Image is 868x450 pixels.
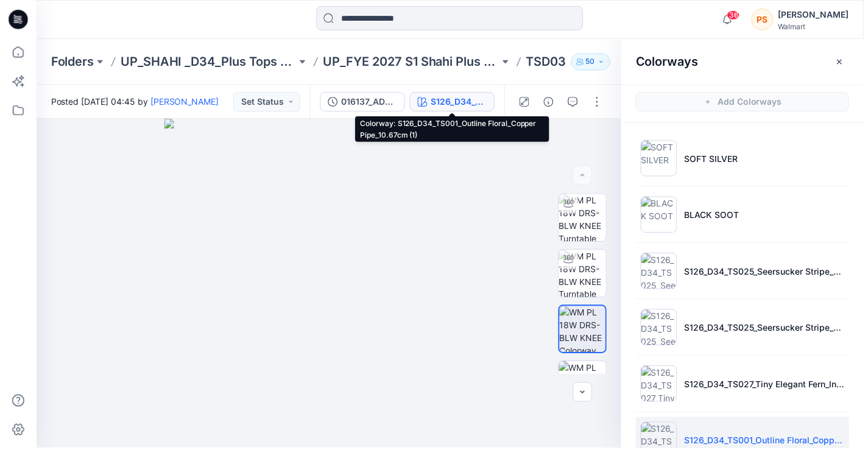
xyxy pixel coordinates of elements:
[121,54,298,71] a: UP_SHAHI _D34_Plus Tops and Dresses
[343,96,399,109] div: 016137_ADM_ LS MINI TIERED SHIRT DRESS
[322,93,407,112] button: 016137_ADM_ LS MINI TIERED SHIRT DRESS
[51,54,94,71] a: Folders
[688,209,743,222] p: BLACK SOOT
[688,153,741,166] p: SOFT SILVER
[574,54,613,71] button: 50
[325,54,501,71] a: UP_FYE 2027 S1 Shahi Plus Tops Dresses & Bottoms
[688,266,849,279] p: S126_D34_TS025_Seersucker Stripe_Bashful Blue_2.56 in
[688,436,849,449] p: S126_D34_TS001_Outline Floral_Copper Pipe_10.67cm (1)
[782,7,853,22] div: [PERSON_NAME]
[644,141,680,177] img: SOFT SILVER
[433,96,489,109] div: S126_D34_TS001_Outline Floral_Copper Pipe_10.67cm (1)
[529,54,569,71] p: TSD03
[644,254,680,290] img: S126_D34_TS025_Seersucker Stripe_Bashful Blue_2.56 in
[589,55,598,69] p: 50
[562,251,609,298] img: WM PL 18W DRS-BLW KNEE Turntable with Avatar
[165,119,496,450] img: eyJhbGciOiJIUzI1NiIsImtpZCI6IjAiLCJzbHQiOiJzZXMiLCJ0eXAiOiJKV1QifQ.eyJkYXRhIjp7InR5cGUiOiJzdG9yYW...
[782,22,853,31] div: Walmart
[151,97,220,107] a: [PERSON_NAME]
[562,363,609,410] img: WM PL 18W DRS-BLW KNEE Front wo Avatar
[562,308,609,354] img: WM PL 18W DRS-BLW KNEE Colorway wo Avatar
[688,379,849,392] p: S126_D34_TS027_Tiny Elegant Fern_Indigo Essence_10.67cm
[644,367,680,404] img: S126_D34_TS027_Tiny Elegant Fern_Indigo Essence_10.67cm
[644,197,680,234] img: BLACK SOOT
[755,9,777,30] div: PS
[730,10,744,20] span: 36
[639,55,702,69] h2: Colorways
[562,195,609,242] img: WM PL 18W DRS-BLW KNEE Turntable with Avatar
[51,96,220,108] span: Posted [DATE] 04:45 by
[688,323,849,336] p: S126_D34_TS025_Seersucker Stripe_Nightfall Navy_2.56 in
[542,93,561,112] button: Details
[412,93,497,112] button: S126_D34_TS001_Outline Floral_Copper Pipe_10.67cm (1)
[644,311,680,347] img: S126_D34_TS025_Seersucker Stripe_Nightfall Navy_2.56 in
